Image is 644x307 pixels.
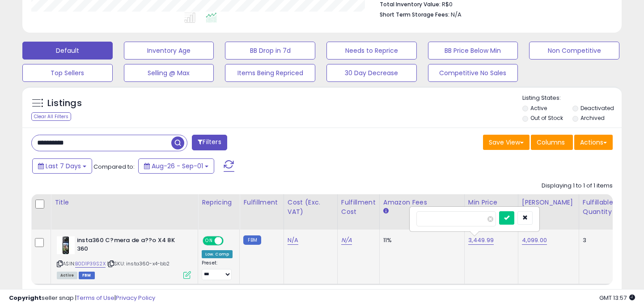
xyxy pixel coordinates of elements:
[580,104,614,112] label: Deactivated
[107,260,170,267] span: | SKU: insta360-x4-bb2
[428,64,518,82] button: Competitive No Sales
[288,236,298,245] a: N/A
[599,294,635,302] span: 2025-09-9 13:57 GMT
[243,198,280,207] div: Fulfillment
[583,198,614,217] div: Fulfillable Quantity
[530,114,563,122] label: Out of Stock
[9,294,155,303] div: seller snap | |
[203,237,215,245] span: ON
[580,114,605,122] label: Archived
[243,235,261,245] small: FBM
[79,272,95,279] span: FBM
[380,0,441,8] b: Total Inventory Value:
[583,236,610,244] div: 3
[202,260,233,280] div: Preset:
[192,135,227,150] button: Filters
[138,158,214,174] button: Aug-26 - Sep-01
[341,236,352,245] a: N/A
[531,135,573,150] button: Columns
[116,294,155,302] a: Privacy Policy
[341,198,376,217] div: Fulfillment Cost
[522,94,622,102] p: Listing States:
[225,42,315,60] button: BB Drop in 7d
[57,236,75,254] img: 41P-jA0avuL._SL40_.jpg
[522,198,575,207] div: [PERSON_NAME]
[468,236,494,245] a: 3,449.99
[428,42,518,60] button: BB Price Below Min
[152,162,203,171] span: Aug-26 - Sep-01
[22,64,113,82] button: Top Sellers
[124,42,214,60] button: Inventory Age
[77,236,186,255] b: insta360 C?mera de a??o X4 8K 360
[326,42,417,60] button: Needs to Reprice
[31,112,71,121] div: Clear All Filters
[46,162,81,171] span: Last 7 Days
[451,10,462,19] span: N/A
[537,138,565,147] span: Columns
[380,11,449,18] b: Short Term Storage Fees:
[202,250,233,258] div: Low. Comp
[383,207,389,215] small: Amazon Fees.
[57,236,191,278] div: ASIN:
[522,236,547,245] a: 4,099.00
[288,198,334,217] div: Cost (Exc. VAT)
[57,272,77,279] span: All listings currently available for purchase on Amazon
[75,260,106,268] a: B0D1P39S2X
[9,294,42,302] strong: Copyright
[47,97,82,110] h5: Listings
[468,198,514,207] div: Min Price
[529,42,619,60] button: Non Competitive
[222,237,237,245] span: OFF
[326,64,417,82] button: 30 Day Decrease
[542,182,613,190] div: Displaying 1 to 1 of 1 items
[383,198,461,207] div: Amazon Fees
[76,294,114,302] a: Terms of Use
[55,198,194,207] div: Title
[124,64,214,82] button: Selling @ Max
[93,162,135,171] span: Compared to:
[225,64,315,82] button: Items Being Repriced
[32,158,92,174] button: Last 7 Days
[202,198,236,207] div: Repricing
[530,104,547,112] label: Active
[483,135,530,150] button: Save View
[383,236,458,244] div: 11%
[22,42,113,60] button: Default
[574,135,613,150] button: Actions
